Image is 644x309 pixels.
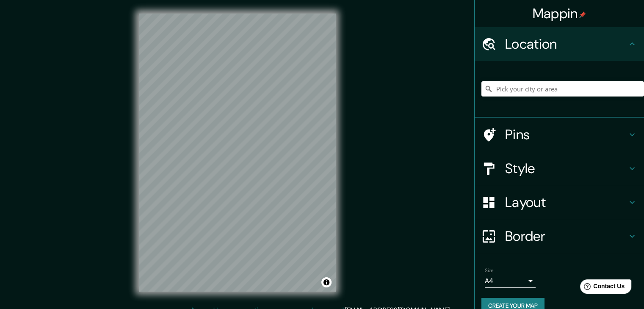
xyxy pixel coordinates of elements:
h4: Location [505,36,627,52]
input: Pick your city or area [481,81,644,97]
h4: Pins [505,126,627,143]
img: pin-icon.png [579,11,586,18]
iframe: Help widget launcher [569,276,635,300]
div: Border [475,219,644,253]
label: Size [485,267,494,274]
h4: Style [505,160,627,177]
div: A4 [485,274,536,288]
div: Location [475,27,644,61]
div: Pins [475,118,644,152]
button: Toggle attribution [321,277,332,287]
h4: Layout [505,194,627,211]
h4: Mappin [533,5,586,22]
canvas: Map [139,14,336,292]
div: Style [475,152,644,185]
h4: Border [505,228,627,245]
div: Layout [475,185,644,219]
